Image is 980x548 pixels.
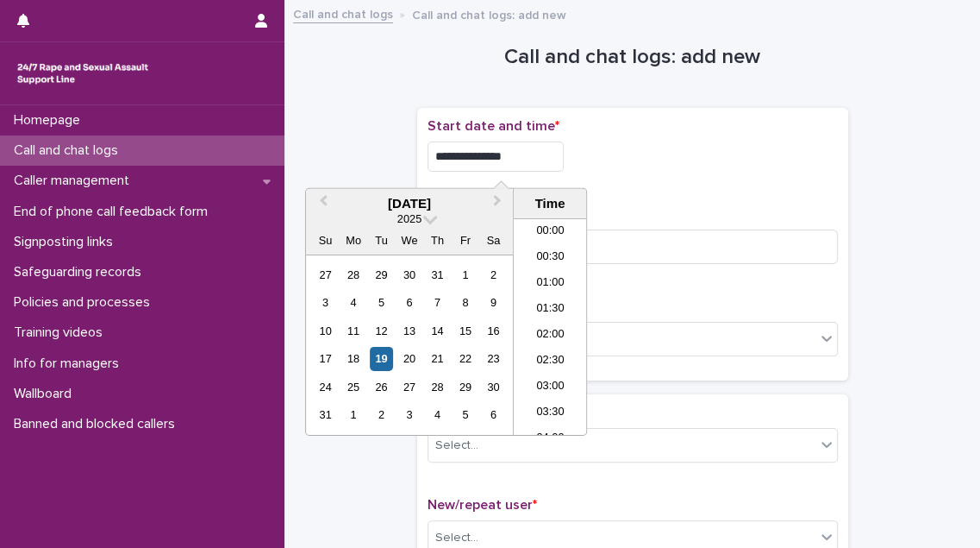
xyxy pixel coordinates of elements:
div: Choose Sunday, August 24th, 2025 [314,375,337,399]
div: Choose Sunday, August 17th, 2025 [314,347,337,370]
img: rhQMoQhaT3yELyF149Cw [14,56,152,91]
div: Tu [370,229,393,252]
div: Choose Sunday, August 10th, 2025 [314,319,337,343]
li: 02:00 [514,323,587,349]
div: Choose Thursday, August 21st, 2025 [426,347,449,370]
p: Homepage [7,112,94,129]
div: Choose Wednesday, August 6th, 2025 [397,291,421,314]
div: Choose Monday, August 4th, 2025 [341,291,365,314]
div: Fr [453,229,477,252]
span: Start date and time [428,119,559,133]
p: End of phone call feedback form [7,204,222,220]
div: Choose Thursday, August 14th, 2025 [426,319,449,343]
div: [DATE] [306,196,513,211]
div: Choose Sunday, August 3rd, 2025 [314,291,337,314]
div: Choose Monday, August 11th, 2025 [341,319,365,343]
li: 00:00 [514,219,587,245]
div: month 2025-08 [311,261,507,429]
p: Training videos [7,324,116,341]
div: Choose Tuesday, August 5th, 2025 [370,291,393,314]
div: Choose Saturday, August 2nd, 2025 [482,263,505,287]
div: Choose Sunday, August 31st, 2025 [314,403,337,426]
div: We [397,229,421,252]
li: 01:30 [514,297,587,323]
p: Caller management [7,173,143,189]
div: Choose Thursday, July 31st, 2025 [426,263,449,287]
h1: Call and chat logs: add new [417,45,848,70]
div: Mo [341,229,365,252]
div: Choose Tuesday, August 12th, 2025 [370,319,393,343]
div: Choose Friday, August 8th, 2025 [453,291,477,314]
div: Choose Friday, August 15th, 2025 [453,319,477,343]
div: Choose Monday, August 18th, 2025 [341,347,365,370]
li: 00:30 [514,245,587,271]
a: Call and chat logs [293,3,393,23]
p: Policies and processes [7,294,164,311]
div: Choose Tuesday, September 2nd, 2025 [370,403,393,426]
div: Choose Friday, September 5th, 2025 [453,403,477,426]
div: Th [426,229,449,252]
div: Choose Friday, August 1st, 2025 [453,263,477,287]
div: Choose Tuesday, July 29th, 2025 [370,263,393,287]
p: Info for managers [7,356,133,372]
div: Choose Saturday, August 23rd, 2025 [482,347,505,370]
div: Choose Wednesday, July 30th, 2025 [397,263,421,287]
p: Banned and blocked callers [7,416,189,432]
li: 03:00 [514,375,587,400]
div: Choose Wednesday, August 13th, 2025 [397,319,421,343]
div: Choose Friday, August 22nd, 2025 [453,347,477,370]
div: Choose Thursday, August 28th, 2025 [426,375,449,399]
div: Sa [482,229,505,252]
button: Previous Month [308,191,335,218]
p: Safeguarding records [7,264,155,280]
div: Choose Saturday, September 6th, 2025 [482,403,505,426]
div: Choose Thursday, August 7th, 2025 [426,291,449,314]
div: Choose Saturday, August 9th, 2025 [482,291,505,314]
div: Choose Wednesday, August 27th, 2025 [397,375,421,399]
span: New/repeat user [428,498,537,512]
div: Choose Sunday, July 27th, 2025 [314,263,337,287]
div: Time [518,196,582,211]
li: 03:30 [514,400,587,426]
div: Choose Monday, September 1st, 2025 [341,403,365,426]
div: Choose Tuesday, August 19th, 2025 [370,347,393,370]
p: Call and chat logs [7,142,132,159]
li: 01:00 [514,271,587,297]
div: Choose Wednesday, September 3rd, 2025 [397,403,421,426]
div: Select... [435,437,478,455]
div: Choose Saturday, August 16th, 2025 [482,319,505,343]
span: 2025 [397,212,421,225]
div: Choose Tuesday, August 26th, 2025 [370,375,393,399]
div: Choose Friday, August 29th, 2025 [453,375,477,399]
p: Call and chat logs: add new [412,4,566,23]
div: Choose Monday, August 25th, 2025 [341,375,365,399]
div: Choose Thursday, September 4th, 2025 [426,403,449,426]
li: 02:30 [514,349,587,375]
div: Choose Wednesday, August 20th, 2025 [397,347,421,370]
button: Next Month [485,191,513,218]
div: Choose Saturday, August 30th, 2025 [482,375,505,399]
li: 04:00 [514,426,587,452]
div: Select... [435,529,478,547]
div: Choose Monday, July 28th, 2025 [341,263,365,287]
div: Su [314,229,337,252]
p: Wallboard [7,386,85,402]
p: Signposting links [7,234,127,250]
